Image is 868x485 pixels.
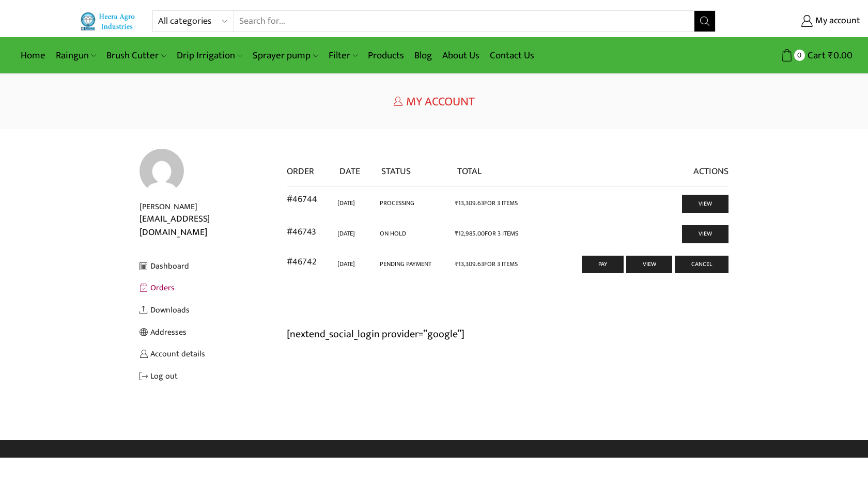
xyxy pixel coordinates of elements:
div: [PERSON_NAME] [139,201,271,213]
span: 12,985.00 [455,228,485,239]
span: Cart [805,49,826,62]
a: View order 46744 [682,195,729,213]
span: ₹ [455,228,458,239]
span: Order [287,164,314,179]
a: Home [16,43,51,68]
a: Orders [139,277,271,299]
time: [DATE] [337,228,355,239]
td: for 3 items [451,186,540,219]
td: Pending payment [375,249,451,280]
td: On hold [375,219,451,249]
span: Total [457,164,482,179]
a: Drip Irrigation [172,43,247,68]
a: View order number 46744 [287,192,317,207]
a: View order 46742 [626,256,673,274]
div: [EMAIL_ADDRESS][DOMAIN_NAME] [139,213,271,239]
a: View order 46743 [682,225,729,243]
span: 13,309.63 [455,198,484,209]
a: Contact Us [485,43,539,68]
a: Raingun [51,43,101,68]
a: Brush Cutter [101,43,171,68]
span: Actions [693,164,729,179]
a: 0 Cart ₹0.00 [726,46,853,65]
a: Log out [139,365,271,387]
span: 13,309.63 [455,259,484,270]
a: Blog [409,43,437,68]
a: Downloads [139,299,271,321]
time: [DATE] [337,259,355,270]
a: Addresses [139,321,271,343]
span: ₹ [828,48,833,64]
a: Cancel order 46742 [675,256,729,274]
a: View order number 46743 [287,224,316,240]
a: View order number 46742 [287,254,317,270]
a: Sprayer pump [247,43,323,68]
span: Status [381,164,411,179]
input: Search for... [234,11,694,32]
a: About Us [437,43,485,68]
span: My Account [406,91,475,112]
a: Products [363,43,409,68]
td: for 3 items [451,219,540,249]
span: My account [813,14,860,28]
a: Account details [139,343,271,365]
td: Processing [375,186,451,219]
a: Dashboard [139,255,271,277]
a: Pay for order 46742 [582,256,624,274]
span: 0 [794,50,805,60]
span: ₹ [455,198,458,209]
span: ₹ [455,259,458,270]
span: Date [339,164,360,179]
a: My account [731,12,860,30]
bdi: 0.00 [828,48,853,64]
p: [nextend_social_login provider=”google”] [139,149,729,342]
td: for 3 items [451,249,540,280]
a: Filter [323,43,363,68]
time: [DATE] [337,198,355,209]
button: Search button [694,11,715,32]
